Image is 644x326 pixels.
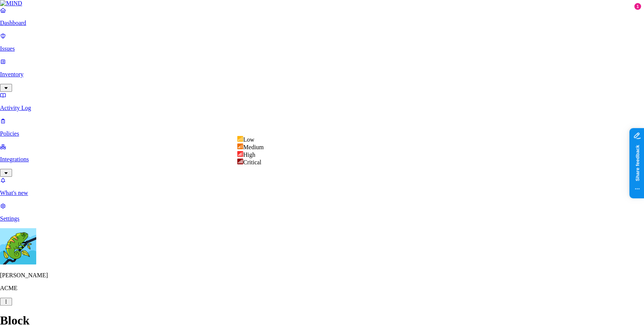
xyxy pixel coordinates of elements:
[237,151,243,157] img: severity-high
[243,159,261,165] span: Critical
[243,136,254,143] span: Low
[243,151,255,158] span: High
[237,136,243,142] img: severity-low
[243,144,264,150] span: Medium
[237,158,243,164] img: severity-critical
[237,143,243,149] img: severity-medium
